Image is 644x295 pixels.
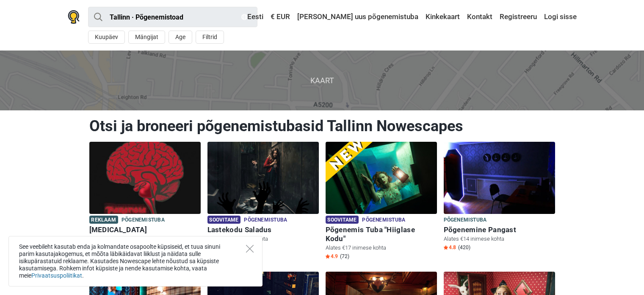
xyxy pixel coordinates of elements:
a: Registreeru [498,9,539,25]
p: Alates €17 inimese kohta [326,244,437,252]
p: Alates €14 inimese kohta [444,235,555,243]
img: Eesti [241,14,247,20]
p: Alates €22 inimese kohta [207,235,319,243]
a: Logi sisse [542,9,577,25]
button: Close [246,245,254,253]
img: Põgenemis Tuba "Hiiglase Kodu" [326,142,437,214]
span: Põgenemistuba [444,216,487,225]
img: Nowescape logo [68,10,80,24]
a: Paranoia Reklaam Põgenemistuba [MEDICAL_DATA] Alates €13 inimese kohta [89,142,201,244]
img: Star [444,245,448,250]
h6: [MEDICAL_DATA] [89,225,201,234]
button: Kuupäev [88,31,125,44]
button: Mängijat [128,31,165,44]
a: Privaatsuspoliitikat [31,272,82,279]
span: Reklaam [89,216,118,224]
span: 4.9 [326,253,338,260]
a: Kinkekaart [423,9,462,25]
a: Kontakt [465,9,495,25]
span: (72) [340,253,349,260]
div: See veebileht kasutab enda ja kolmandate osapoolte küpsiseid, et tuua sinuni parim kasutajakogemu... [8,236,263,287]
span: Põgenemistuba [362,216,405,225]
img: Paranoia [89,142,201,214]
button: Filtrid [196,31,224,44]
a: Põgenemine Pangast Põgenemistuba Põgenemine Pangast Alates €14 inimese kohta Star4.8 (420) [444,142,555,253]
a: Põgenemis Tuba "Hiiglase Kodu" Soovitame Põgenemistuba Põgenemis Tuba "Hiiglase Kodu" Alates €17 ... [326,142,437,261]
span: Põgenemistuba [122,216,165,225]
img: Põgenemine Pangast [444,142,555,214]
h1: Otsi ja broneeri põgenemistubasid Tallinn Nowescapes [89,117,555,135]
span: 4.8 [444,244,456,251]
span: Soovitame [326,216,359,224]
span: Põgenemistuba [244,216,287,225]
h6: Põgenemine Pangast [444,225,555,234]
h6: Lastekodu Saladus [207,225,319,234]
span: Soovitame [207,216,241,224]
img: Lastekodu Saladus [207,142,319,214]
img: Star [326,254,330,258]
input: proovi “Tallinn” [88,7,257,27]
a: [PERSON_NAME] uus põgenemistuba [295,9,420,25]
h6: Põgenemis Tuba "Hiiglase Kodu" [326,225,437,243]
p: Alates €13 inimese kohta [89,235,201,243]
a: Lastekodu Saladus Soovitame Põgenemistuba Lastekodu Saladus Alates €22 inimese kohta Star4.9 (29) [207,142,319,253]
span: (420) [458,244,470,251]
a: Eesti [239,9,265,25]
a: € EUR [268,9,292,25]
button: Age [169,31,192,44]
